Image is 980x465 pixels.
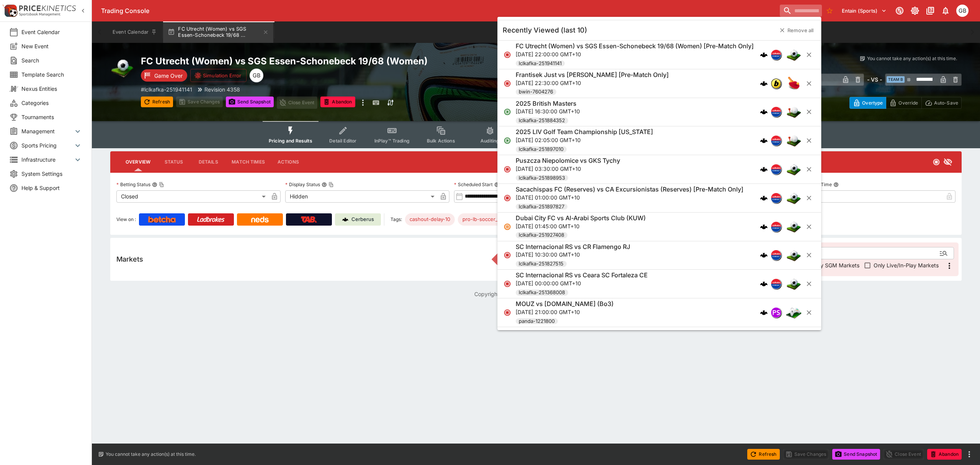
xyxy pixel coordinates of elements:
p: Cerberus [351,216,374,223]
button: Copy To Clipboard [159,182,164,187]
img: esports.png [786,305,801,320]
p: [DATE] 10:30:00 GMT+10 [516,251,630,259]
h6: 2025 British Masters [516,100,577,108]
span: Pricing and Results [269,138,312,144]
button: Remove all [775,24,818,36]
div: cerberus [760,108,768,116]
img: lclkafka.png [771,222,781,232]
label: View on : [116,213,136,226]
img: logo-cerberus.svg [760,51,768,59]
div: lclkafka [771,250,781,260]
button: Actions [271,153,305,171]
span: Mark an event as closed and abandoned. [320,98,355,105]
img: logo-cerberus.svg [760,80,768,87]
button: FC Utrecht (Women) vs SGS Essen-Schonebeck 19/68 ... [163,21,273,43]
img: lclkafka.png [771,107,781,117]
p: You cannot take any action(s) at this time. [867,55,957,62]
span: InPlay™ Trading [374,138,410,144]
button: Event Calendar [108,21,162,43]
p: Betting Status [116,181,150,188]
span: Template Search [21,70,82,79]
p: [DATE] 16:30:00 GMT+10 [516,107,580,115]
h6: Puszcza Niepolomice vs GKS Tychy [516,157,620,165]
img: lclkafka.png [771,164,781,174]
button: Refresh [747,449,779,460]
p: [DATE] 00:00:00 GMT+10 [516,279,648,287]
button: Refresh [141,97,173,107]
span: Detail Editor [329,138,356,144]
p: Scheduled Start [454,181,493,188]
span: Sports Pricing [21,141,73,149]
div: Gareth Brown [956,5,969,17]
div: Start From [849,97,962,109]
span: Help & Support [21,184,82,192]
button: Send Snapshot [832,449,880,460]
button: more [965,450,974,459]
button: Match Times [225,153,271,171]
div: Betting Target: cerberus [458,213,535,226]
svg: More [945,261,954,270]
p: [DATE] 22:00:00 GMT+10 [516,50,754,58]
input: search [780,5,822,17]
div: lclkafka [771,135,781,146]
div: cerberus [760,309,768,316]
h6: Dubai City FC vs Al-Arabi Sports Club (KUW) [516,214,646,222]
div: Closed [116,190,268,203]
button: Status [157,153,191,171]
button: Display StatusCopy To Clipboard [322,182,327,187]
img: lclkafka.png [771,50,781,60]
button: Overtype [849,97,886,109]
div: cerberus [760,251,768,259]
p: Auto-Save [934,99,958,107]
span: lclkafka-251827515 [516,260,567,268]
h6: 2025 LIV Golf Team Championship [US_STATE] [516,128,653,136]
svg: Closed [503,309,511,316]
img: logo-cerberus.svg [760,223,768,231]
h6: FC Utrecht (Women) vs SGS Essen-Schonebeck 19/68 (Women) [Pre-Match Only] [516,42,754,50]
img: golf.png [786,104,801,120]
h6: MOUZ vs [DOMAIN_NAME] (Bo3) [516,300,614,308]
p: Revision 4358 [204,85,240,93]
img: PriceKinetics Logo [2,3,18,18]
h6: Frantisek Just vs [PERSON_NAME] [Pre-Match Only] [516,71,669,79]
span: lclkafka-251897827 [516,203,567,211]
button: Scheduled StartCopy To Clipboard [494,182,500,187]
span: Team B [887,76,905,83]
p: Copy To Clipboard [141,85,192,93]
div: lclkafka [771,278,781,289]
svg: Closed [503,165,511,173]
img: bwin.png [771,79,781,88]
button: Copy To Clipboard [328,182,334,187]
span: bwin-7604276 [516,88,556,96]
span: lclkafka-251368008 [516,289,568,296]
p: [DATE] 03:30:00 GMT+10 [516,165,620,173]
div: Betting Target: cerberus [405,213,455,226]
img: logo-cerberus.svg [760,251,768,259]
h5: Markets [116,255,143,264]
button: Abandon [320,97,355,107]
h6: SC Internacional RS vs Ceara SC Fortaleza CE [516,271,648,279]
div: cerberus [760,51,768,59]
img: soccer.png [786,219,801,234]
div: lclkafka [771,49,781,60]
div: cerberus [760,223,768,231]
img: lclkafka.png [771,193,781,203]
img: Betcha [148,216,176,223]
p: [DATE] 22:30:00 GMT+10 [516,79,669,87]
img: soccer.png [786,247,801,263]
p: Game Over [154,72,183,80]
img: logo-cerberus.svg [760,108,768,116]
span: Event Calendar [21,28,82,36]
button: Overview [119,153,157,171]
button: more [358,97,367,109]
div: cerberus [760,165,768,173]
h2: Copy To Clipboard [141,55,551,67]
img: logo-cerberus.svg [760,309,768,316]
span: Search [21,56,82,64]
button: Play Resume Time [833,182,839,187]
img: table_tennis.png [786,76,801,91]
span: pro-lb-soccer_megamulti-50 [458,216,535,223]
div: lclkafka [771,221,781,232]
span: panda-1221800 [516,318,558,325]
svg: Closed [503,51,511,59]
